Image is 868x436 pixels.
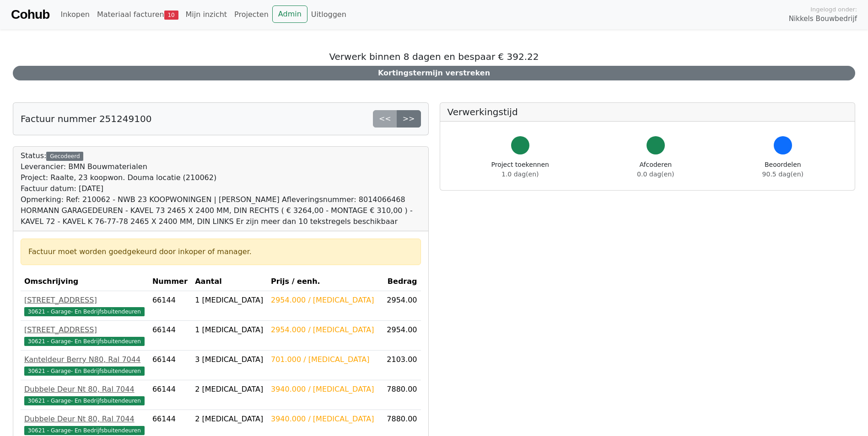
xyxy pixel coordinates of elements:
[271,324,375,335] div: 2954.000 / [MEDICAL_DATA]
[24,354,145,376] a: Kanteldeur Berry N80, Ral 704430621 - Garage- En Bedrijfsbuitendeuren
[789,14,857,24] span: Nikkels Bouwbedrijf
[501,170,539,178] span: 1.0 dag(en)
[24,324,145,346] a: [STREET_ADDRESS]30621 - Garage- En Bedrijfsbuitendeuren
[271,354,375,365] div: 701.000 / [MEDICAL_DATA]
[21,150,421,227] div: Status:
[378,321,421,351] td: 2954.00
[149,380,191,410] td: 66144
[195,295,264,306] div: 1 [MEDICAL_DATA]
[21,161,421,172] div: Leverancier: BMN Bouwmaterialen
[21,113,151,124] h5: Factuur nummer 251249100
[810,5,857,14] span: Ingelogd onder:
[149,272,191,291] th: Nummer
[307,5,350,24] a: Uitloggen
[637,160,674,179] div: Afcoderen
[13,51,855,62] h5: Verwerk binnen 8 dagen en bespaar € 392.22
[195,384,264,395] div: 2 [MEDICAL_DATA]
[24,354,145,365] div: Kanteldeur Berry N80, Ral 7044
[24,295,145,317] a: [STREET_ADDRESS]30621 - Garage- En Bedrijfsbuitendeuren
[57,5,93,24] a: Inkopen
[191,272,267,291] th: Aantal
[271,295,375,306] div: 2954.000 / [MEDICAL_DATA]
[762,160,803,179] div: Beoordelen
[195,324,264,335] div: 1 [MEDICAL_DATA]
[24,414,145,425] div: Dubbele Deur Nt 80, Ral 7044
[93,5,182,24] a: Materiaal facturen10
[762,170,803,178] span: 90.5 dag(en)
[378,380,421,410] td: 7880.00
[24,396,145,405] span: 30621 - Garage- En Bedrijfsbuitendeuren
[24,426,145,435] span: 30621 - Garage- En Bedrijfsbuitendeuren
[24,384,145,395] div: Dubbele Deur Nt 80, Ral 7044
[24,414,145,436] a: Dubbele Deur Nt 80, Ral 704430621 - Garage- En Bedrijfsbuitendeuren
[272,5,307,23] a: Admin
[164,11,178,20] span: 10
[637,170,674,178] span: 0.0 dag(en)
[21,172,421,183] div: Project: Raalte, 23 koopwon. Douma locatie (210062)
[24,307,145,316] span: 30621 - Garage- En Bedrijfsbuitendeuren
[24,367,145,376] span: 30621 - Garage- En Bedrijfsbuitendeuren
[24,337,145,346] span: 30621 - Garage- En Bedrijfsbuitendeuren
[24,324,145,335] div: [STREET_ADDRESS]
[447,106,848,117] h5: Verwerkingstijd
[378,272,421,291] th: Bedrag
[13,66,855,80] div: Kortingstermijn verstreken
[21,183,421,194] div: Factuur datum: [DATE]
[271,384,375,395] div: 3940.000 / [MEDICAL_DATA]
[149,351,191,380] td: 66144
[397,110,421,128] a: >>
[378,351,421,380] td: 2103.00
[24,295,145,306] div: [STREET_ADDRESS]
[182,5,231,24] a: Mijn inzicht
[267,272,378,291] th: Prijs / eenh.
[21,272,149,291] th: Omschrijving
[46,152,83,161] div: Gecodeerd
[149,321,191,351] td: 66144
[11,4,49,26] a: Cohub
[149,291,191,321] td: 66144
[231,5,272,24] a: Projecten
[24,384,145,406] a: Dubbele Deur Nt 80, Ral 704430621 - Garage- En Bedrijfsbuitendeuren
[21,194,421,227] div: Opmerking: Ref: 210062 - NWB 23 KOOPWONINGEN | [PERSON_NAME] Afleveringsnummer: 8014066468 HORMAN...
[195,414,264,425] div: 2 [MEDICAL_DATA]
[491,160,549,179] div: Project toekennen
[28,246,413,257] div: Factuur moet worden goedgekeurd door inkoper of manager.
[195,354,264,365] div: 3 [MEDICAL_DATA]
[378,291,421,321] td: 2954.00
[271,414,375,425] div: 3940.000 / [MEDICAL_DATA]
